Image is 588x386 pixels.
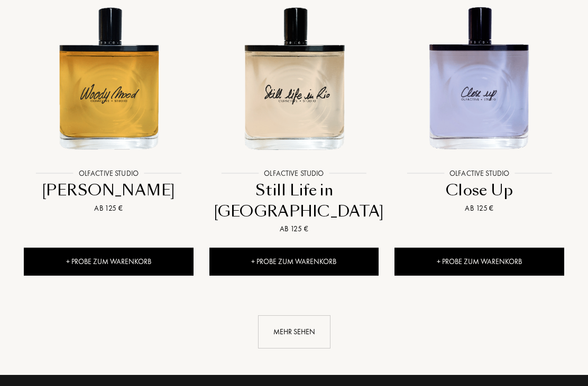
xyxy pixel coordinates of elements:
div: Ab 125 € [214,224,375,235]
div: Still Life in [GEOGRAPHIC_DATA] [214,181,375,222]
div: + Probe zum Warenkorb [394,248,564,276]
div: + Probe zum Warenkorb [209,248,379,276]
div: Ab 125 € [399,203,560,214]
div: Mehr sehen [258,316,330,349]
div: + Probe zum Warenkorb [24,248,194,276]
div: Ab 125 € [28,203,189,214]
